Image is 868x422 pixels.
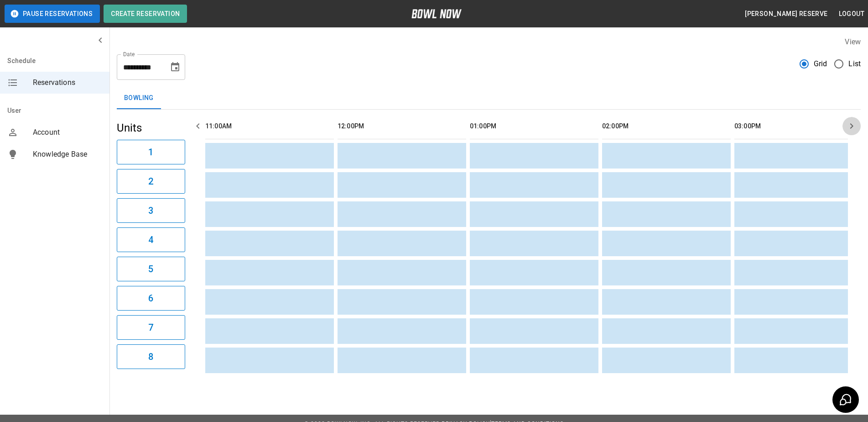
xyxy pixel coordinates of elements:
h6: 7 [148,320,153,335]
span: Grid [814,58,827,69]
h5: Units [117,121,185,135]
button: Logout [835,5,868,22]
div: inventory tabs [117,87,861,109]
h6: 6 [148,291,153,306]
h6: 3 [148,203,153,218]
button: 7 [117,315,185,340]
button: 1 [117,140,185,164]
span: List [848,58,861,69]
button: [PERSON_NAME] reserve [741,5,831,22]
button: Create Reservation [104,5,187,23]
button: Bowling [117,87,161,109]
span: Reservations [33,77,102,88]
img: logo [411,9,462,18]
span: Knowledge Base [33,149,102,160]
h6: 5 [148,262,153,276]
button: Pause Reservations [5,5,100,23]
button: Choose date, selected date is Sep 29, 2025 [166,58,184,76]
label: View [845,37,861,46]
span: Account [33,127,102,138]
h6: 2 [148,174,153,189]
th: 02:00PM [602,113,731,139]
button: 3 [117,198,185,223]
button: 5 [117,257,185,281]
h6: 4 [148,232,153,247]
button: 2 [117,169,185,194]
th: 01:00PM [470,113,598,139]
button: 4 [117,227,185,252]
button: 6 [117,286,185,311]
th: 12:00PM [338,113,466,139]
h6: 1 [148,145,153,159]
th: 11:00AM [205,113,334,139]
h6: 8 [148,349,153,364]
button: 8 [117,344,185,369]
